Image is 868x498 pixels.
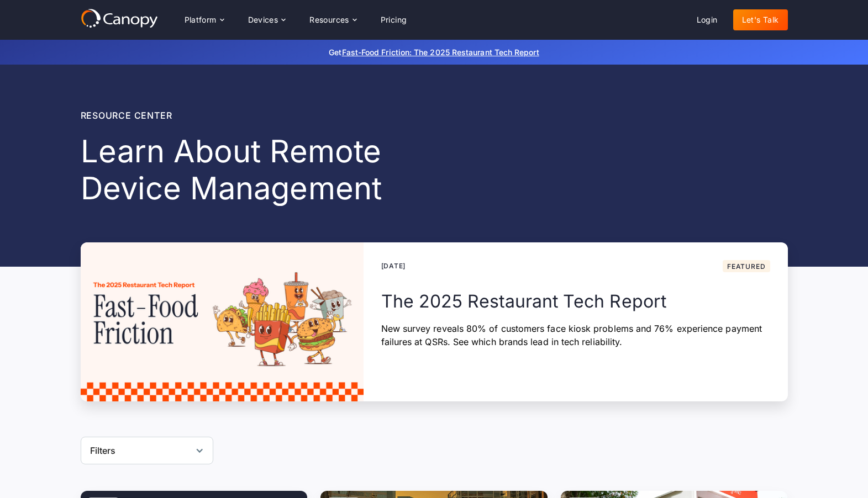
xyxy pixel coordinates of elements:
p: New survey reveals 80% of customers face kiosk problems and 76% experience payment failures at QS... [381,322,770,348]
div: [DATE] [381,261,406,271]
div: Resource center [81,109,487,122]
div: Resources [309,16,349,24]
div: Filters [90,444,116,457]
p: Get [164,46,705,58]
a: [DATE]FeaturedThe 2025 Restaurant Tech ReportNew survey reveals 80% of customers face kiosk probl... [81,242,788,401]
a: Login [688,9,727,30]
a: Fast-Food Friction: The 2025 Restaurant Tech Report [342,47,539,57]
div: Featured [727,263,765,270]
form: Reset [81,437,213,464]
div: Platform [176,9,233,31]
div: Devices [248,16,278,24]
div: Resources [301,9,365,31]
h2: The 2025 Restaurant Tech Report [381,290,770,313]
a: Let's Talk [733,9,788,30]
div: Platform [185,16,217,24]
h1: Learn About Remote Device Management [81,133,487,207]
div: Devices [239,9,294,31]
a: Pricing [372,9,416,30]
div: Filters [81,437,213,464]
